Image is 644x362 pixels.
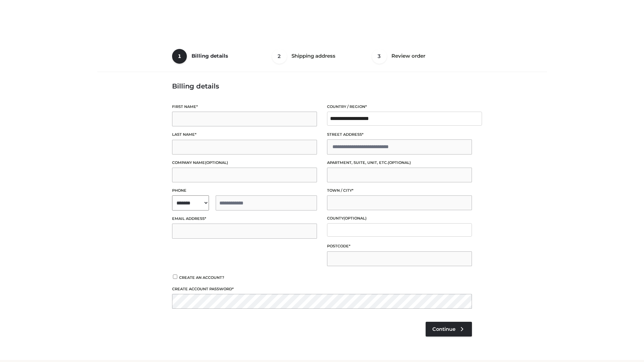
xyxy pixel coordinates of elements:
label: Country / Region [327,104,472,110]
h3: Billing details [172,82,472,90]
span: (optional) [343,216,367,221]
input: Create an account? [172,275,178,279]
span: 2 [272,49,287,64]
label: Last name [172,131,317,138]
label: Postcode [327,243,472,249]
span: Billing details [192,53,228,59]
span: Review order [391,53,425,59]
a: Continue [426,322,472,337]
span: (optional) [388,160,411,165]
label: First name [172,104,317,110]
span: 3 [372,49,387,64]
label: Apartment, suite, unit, etc. [327,160,472,166]
span: 1 [172,49,187,64]
label: Company name [172,160,317,166]
label: Street address [327,131,472,138]
label: Phone [172,187,317,194]
label: Create account password [172,286,472,292]
span: Create an account? [179,275,224,280]
label: County [327,215,472,222]
span: Shipping address [291,53,335,59]
label: Town / City [327,187,472,194]
span: Continue [432,326,455,332]
label: Email address [172,216,317,222]
span: (optional) [205,160,228,165]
